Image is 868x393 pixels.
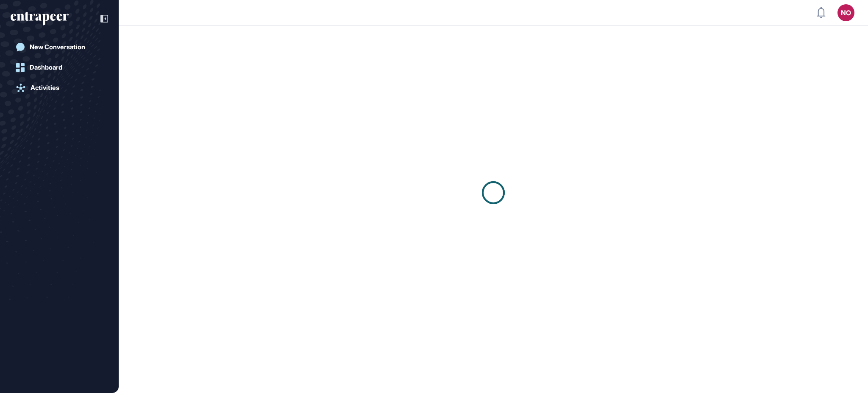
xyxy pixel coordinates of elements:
[11,12,69,25] div: entrapeer-logo
[31,84,59,92] div: Activities
[11,59,108,76] a: Dashboard
[11,39,108,56] a: New Conversation
[837,4,854,21] button: NO
[30,43,85,51] div: New Conversation
[30,64,62,71] div: Dashboard
[11,79,108,96] a: Activities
